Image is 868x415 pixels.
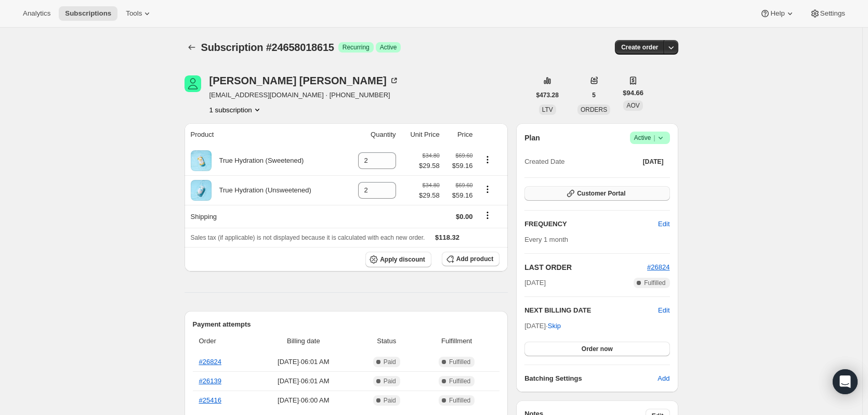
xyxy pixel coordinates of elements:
div: True Hydration (Sweetened) [212,155,304,166]
span: Paid [384,377,396,385]
span: $0.00 [456,213,473,221]
a: #25416 [199,396,221,404]
span: $29.58 [419,190,440,201]
button: Customer Portal [524,186,669,201]
span: Apply discount [380,255,425,264]
span: $29.58 [419,161,440,171]
button: Create order [615,40,664,55]
h6: Batching Settings [524,373,657,384]
div: [PERSON_NAME] [PERSON_NAME] [209,75,399,86]
button: #26824 [647,262,669,273]
span: ORDERS [581,106,607,113]
span: Help [770,9,784,18]
button: Skip [542,318,567,334]
span: LTV [542,106,553,113]
button: Add [651,370,676,387]
span: Fulfilled [449,358,470,366]
span: $473.28 [536,91,559,99]
small: $69.60 [455,182,472,188]
th: Unit Price [399,123,443,146]
span: $59.16 [446,161,473,171]
span: Fulfillment [420,336,493,346]
button: Edit [652,216,676,232]
th: Quantity [345,123,399,146]
h2: NEXT BILLING DATE [524,305,658,316]
span: Recurring [343,43,370,51]
span: Billing date [254,336,353,346]
span: Paid [384,358,396,366]
span: [DATE] · 06:00 AM [254,395,353,406]
button: Tools [120,6,159,21]
span: [DATE] · [524,322,561,330]
button: Apply discount [365,252,431,267]
span: Fulfilled [449,396,470,405]
button: $473.28 [530,88,565,102]
span: Subscription #24658018615 [201,42,334,53]
button: Help [754,6,801,21]
button: Order now [524,342,669,356]
th: Product [185,123,345,146]
span: $94.66 [623,88,643,98]
span: Status [359,336,414,346]
span: Created Date [524,157,564,167]
span: Settings [820,9,845,18]
span: Sales tax (if applicable) is not displayed because it is calculated with each new order. [191,234,425,241]
img: product img [191,180,212,201]
button: 5 [586,88,602,102]
div: True Hydration (Unsweetened) [212,185,311,196]
span: Fulfilled [644,279,665,287]
button: Shipping actions [479,210,496,221]
a: #26824 [647,263,669,271]
button: Product actions [209,105,262,115]
span: Fulfilled [449,377,470,385]
span: Order now [582,345,613,353]
th: Price [443,123,476,146]
span: Gail Nutting [185,75,201,92]
h2: FREQUENCY [524,219,658,229]
span: Tools [126,9,142,18]
h2: LAST ORDER [524,262,647,273]
th: Shipping [185,205,345,228]
small: $69.60 [455,152,472,159]
span: Create order [621,43,658,51]
h2: Plan [524,133,540,143]
span: $59.16 [446,190,473,201]
a: #26824 [199,358,221,366]
span: Add [657,373,669,384]
span: Analytics [23,9,50,18]
span: $118.32 [435,234,459,241]
span: Active [634,133,666,143]
span: Paid [384,396,396,405]
button: [DATE] [637,154,670,169]
span: [DATE] · 06:01 AM [254,376,353,386]
span: Customer Portal [577,189,625,198]
button: Add product [442,252,499,266]
button: Product actions [479,154,496,165]
button: Product actions [479,184,496,195]
span: Add product [456,255,493,263]
button: Settings [804,6,851,21]
a: #26139 [199,377,221,385]
img: product img [191,150,212,171]
span: 5 [592,91,596,99]
button: Analytics [17,6,57,21]
div: Open Intercom Messenger [833,369,858,394]
th: Order [193,330,251,353]
span: Subscriptions [65,9,111,18]
small: $34.80 [423,182,440,188]
span: AOV [626,102,639,109]
button: Subscriptions [185,40,199,55]
button: Edit [658,305,669,316]
small: $34.80 [423,152,440,159]
span: Edit [658,219,669,229]
span: Active [380,43,397,51]
span: [DATE] [524,278,546,288]
span: [DATE] · 06:01 AM [254,357,353,367]
h2: Payment attempts [193,319,500,330]
button: Subscriptions [59,6,117,21]
span: [DATE] [643,158,664,166]
span: Skip [548,321,561,331]
span: [EMAIL_ADDRESS][DOMAIN_NAME] · [PHONE_NUMBER] [209,90,399,100]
